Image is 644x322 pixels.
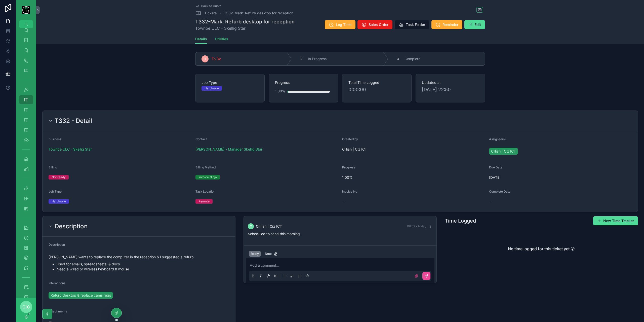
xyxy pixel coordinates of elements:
[201,4,221,8] span: Back to Quote
[49,190,62,193] span: Job Type
[224,11,293,16] a: T332-Mark: Refurb desktop for reception
[205,57,206,61] span: 1
[195,10,217,16] a: Tickets
[195,165,216,169] span: Billing Method
[49,243,65,246] span: Description
[336,22,351,27] span: Log Time
[407,224,426,228] span: 06:52 • Today
[195,147,262,152] a: [PERSON_NAME] - Manager Skellig Star
[16,28,36,298] div: scrollable content
[275,86,286,96] div: 1.00%
[342,165,355,169] span: Progress
[406,22,425,27] span: Task Folder
[52,199,66,204] div: Hardware
[342,199,345,204] span: --
[489,199,492,204] span: --
[489,175,632,180] span: [DATE]
[342,175,485,180] span: 1.00%
[308,56,327,61] span: In Progress
[51,293,111,298] span: Refurb desktop & replace cams reqs
[249,251,261,257] button: Reply
[464,20,485,29] button: Edit
[394,20,429,29] button: Task Folder
[215,34,228,45] a: Utilities
[205,86,219,91] div: Hardware
[593,216,638,225] button: New Time Tracker
[445,217,476,224] h1: Time Logged
[265,252,278,256] div: Note
[57,267,229,272] li: Need a wired or wireless keyboard & mouse
[422,86,479,93] span: [DATE] 22:50
[198,175,217,180] div: Invoice Ninja
[22,6,30,14] img: App logo
[215,37,228,42] span: Utilities
[55,222,88,230] h2: Description
[508,246,575,252] h2: No time logged for this ticket yet 😲
[195,25,295,31] span: Townbe ULC - Skellig Star
[348,86,405,93] span: 0:00:00
[49,165,57,169] span: Billing
[263,251,280,257] button: Note
[489,190,510,193] span: Complete Date
[195,18,295,25] h1: T332-Mark: Refurb desktop for reception
[342,190,357,193] span: Invoice No
[248,232,301,236] span: Scheduled to send this morning.
[348,80,405,85] span: Total Time Logged
[422,80,479,85] span: Updated at
[57,262,229,267] li: Used for emails, spreadsheets, & docs
[405,56,420,61] span: Complete
[397,57,399,61] span: 3
[195,190,215,193] span: Task Location
[49,147,92,152] a: Townbe ULC - Skellig Star
[195,4,221,8] a: Back to Quote
[195,137,207,141] span: Contact
[256,224,282,229] span: Cillian | Ciz ICT
[489,165,502,169] span: Due Date
[342,137,358,141] span: Created by
[431,20,462,29] button: Reminder
[212,56,221,61] span: To Do
[49,281,65,285] span: Interactions
[198,199,210,204] div: Remote
[49,309,67,313] span: Attachments
[202,80,258,85] span: Job Type
[49,254,229,260] p: [PERSON_NAME] wants to replace the computer in the reception & I suggested a refurb.
[301,57,302,61] span: 2
[49,137,61,141] span: Business
[55,117,92,125] h2: T332 - Detail
[325,20,355,29] button: Log Time
[22,304,30,310] span: C|C
[342,147,367,152] span: Cillian | Ciz ICT
[275,80,332,85] span: Progress
[491,149,516,154] span: Cillian | Ciz ICT
[204,11,217,16] span: Tickets
[52,175,66,180] div: Not ready
[195,37,207,42] span: Details
[369,22,388,27] span: Sales Order
[357,20,392,29] button: Sales Order
[489,137,506,141] span: Assignee(s)
[442,22,458,27] span: Reminder
[250,224,252,228] span: C
[49,292,113,299] a: Refurb desktop & replace cams reqs
[195,34,207,44] a: Details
